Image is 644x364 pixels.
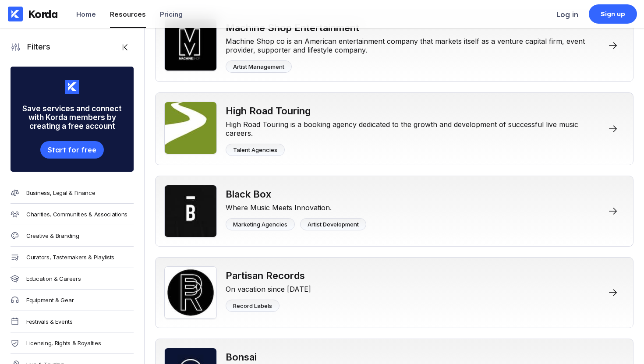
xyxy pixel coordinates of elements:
[26,275,81,282] div: Education & Careers
[233,221,287,228] div: Marketing Agencies
[26,339,101,346] div: Licensing, Rights & Royalties
[26,318,73,325] div: Festivals & Events
[11,268,134,290] a: Education & Careers
[233,302,272,309] div: Record Labels
[26,254,114,261] div: Curators, Tastemakers & Playlists
[11,290,134,311] a: Equipment & Gear
[164,266,217,319] img: Partisan Records
[11,94,134,141] div: Save services and connect with Korda members by creating a free account
[26,211,127,218] div: Charities, Communities & Associations
[164,102,217,154] img: High Road Touring
[308,221,359,228] div: Artist Development
[226,270,311,281] div: Partisan Records
[155,92,633,165] a: High Road TouringHigh Road TouringHigh Road Touring is a booking agency dedicated to the growth a...
[26,297,74,304] div: Equipment & Gear
[40,141,103,159] button: Start for free
[233,146,277,153] div: Talent Agencies
[155,257,633,328] a: Partisan RecordsPartisan RecordsOn vacation since [DATE]Record Labels
[11,311,134,332] a: Festivals & Events
[164,18,217,71] img: Machine Shop Entertainment
[11,332,134,354] a: Licensing, Rights & Royalties
[226,351,395,363] div: Bonsai
[26,189,96,196] div: Business, Legal & Finance
[226,117,602,138] div: High Road Touring is a booking agency dedicated to the growth and development of successful live ...
[226,33,602,54] div: Machine Shop co is an American entertainment company that markets itself as a venture capital fir...
[160,10,183,18] div: Pricing
[21,42,50,53] div: Filters
[226,200,366,212] div: Where Music Meets Innovation.
[76,10,96,18] div: Home
[11,247,134,268] a: Curators, Tastemakers & Playlists
[589,4,637,24] a: Sign up
[28,7,58,21] div: Korda
[226,281,311,293] div: On vacation since [DATE]
[233,63,284,70] div: Artist Management
[556,10,578,19] div: Log in
[110,10,146,18] div: Resources
[11,204,134,225] a: Charities, Communities & Associations
[26,232,79,239] div: Creative & Branding
[155,176,633,247] a: Black BoxBlack BoxWhere Music Meets Innovation.Marketing AgenciesArtist Development
[226,188,366,200] div: Black Box
[155,9,633,82] a: Machine Shop EntertainmentMachine Shop EntertainmentMachine Shop co is an American entertainment ...
[11,225,134,247] a: Creative & Branding
[226,105,602,117] div: High Road Touring
[11,182,134,204] a: Business, Legal & Finance
[601,10,626,18] div: Sign up
[164,185,217,237] img: Black Box
[48,145,96,154] div: Start for free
